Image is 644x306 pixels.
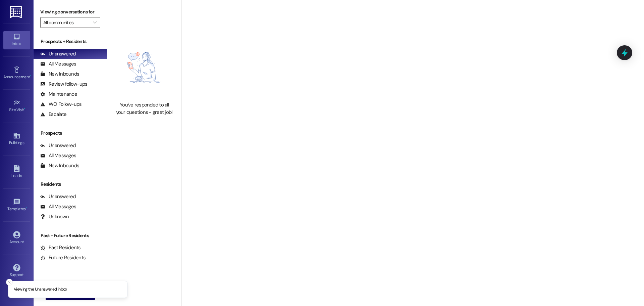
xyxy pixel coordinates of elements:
[3,130,30,148] a: Buildings
[40,193,76,200] div: Unanswered
[40,142,76,149] div: Unanswered
[40,254,86,261] div: Future Residents
[115,101,174,116] div: You've responded to all your questions - great job!
[115,37,174,98] img: empty-state
[14,287,67,293] p: Viewing the Unanswered inbox
[3,196,30,214] a: Templates •
[40,213,69,220] div: Unknown
[40,244,81,251] div: Past Residents
[40,162,79,169] div: New Inbounds
[34,232,107,239] div: Past + Future Residents
[26,206,27,210] span: •
[3,31,30,49] a: Inbox
[6,279,13,286] button: Close toast
[40,101,82,108] div: WO Follow-ups
[24,106,25,111] span: •
[40,50,76,57] div: Unanswered
[3,97,30,115] a: Site Visit •
[34,130,107,137] div: Prospects
[40,81,87,88] div: Review follow-ups
[40,152,76,159] div: All Messages
[40,91,77,98] div: Maintenance
[40,60,76,68] div: All Messages
[40,71,79,78] div: New Inbounds
[40,203,76,210] div: All Messages
[30,74,31,78] span: •
[34,181,107,188] div: Residents
[3,163,30,181] a: Leads
[3,262,30,280] a: Support
[40,7,100,17] label: Viewing conversations for
[93,20,97,25] i: 
[40,111,66,118] div: Escalate
[10,6,23,18] img: ResiDesk Logo
[34,38,107,45] div: Prospects + Residents
[43,17,90,28] input: All communities
[3,229,30,247] a: Account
